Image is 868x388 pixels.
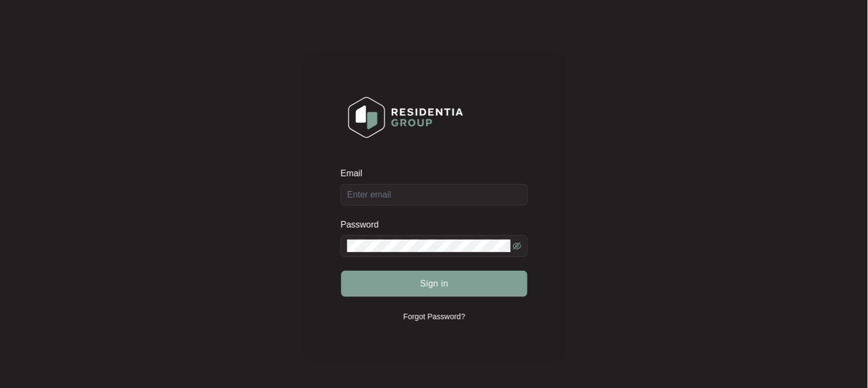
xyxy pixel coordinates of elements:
[420,277,448,290] span: Sign in
[341,89,470,145] img: Login Logo
[341,219,387,230] label: Password
[347,240,511,253] input: Password
[341,184,528,206] input: Email
[513,242,521,250] span: eye-invisible
[341,168,370,179] label: Email
[341,271,527,297] button: Sign in
[403,311,465,322] p: Forgot Password?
